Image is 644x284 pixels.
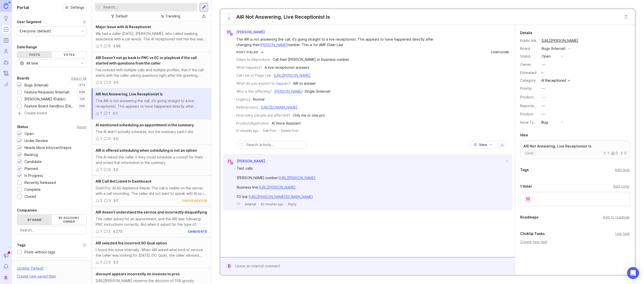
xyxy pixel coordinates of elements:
input: Search... [103,4,195,10]
div: 0 [108,167,111,172]
a: Portal [1,25,10,34]
span: [PERSON_NAME] [236,30,265,34]
div: Reset [77,126,86,128]
div: Status [17,124,28,130]
div: 2 [108,229,110,234]
div: The caller asked for an appointment, and the AIR was following PNC instructions correctly. But wh... [96,216,207,227]
a: AIR Not Answering, Live Receptionist IsThe AIR is not answering the call, it's going straight to ... [92,88,211,119]
div: [PERSON_NAME] (Public) [24,96,66,102]
div: 0 [116,198,118,203]
div: H [226,29,232,35]
a: AIR doesn't understand the service and incorrectly disqualifyingThe caller asked for an appointme... [92,207,211,237]
div: 1 [108,111,110,116]
div: Bugs (Internal) [24,82,49,88]
div: · [242,202,243,206]
a: [URL][PERSON_NAME] [279,176,316,180]
div: Select All [71,77,86,80]
div: AI Receptionist [541,79,566,82]
a: AIR is offered scheduling when scheduling is not an optionThe AI asked the caller if they could s... [92,145,211,176]
h1: Portal [17,4,29,10]
div: Posts without tags [24,249,55,255]
div: Feature Requests (Internal) [24,89,70,95]
div: Bugs (Internal) [542,46,566,51]
div: Reply [288,202,297,206]
div: Business line: [237,185,436,190]
div: · [285,202,286,206]
a: Reporting [1,80,10,89]
div: 0 [116,111,118,116]
div: 2 [100,80,102,85]
div: 270 [116,229,122,234]
div: How many people are affected? [236,113,290,118]
div: The AIR is not answering the call, it's going straight to a live receptionist. This appears to ha... [96,98,207,109]
button: Settings [63,4,86,11]
img: Canny Home [4,3,8,9]
div: Internal [245,202,256,206]
div: - Single (Internal) [274,89,331,94]
a: [PERSON_NAME] [274,89,302,93]
a: Users [1,47,10,56]
div: Normal [253,97,264,102]
a: Roadmaps [1,36,10,45]
label: ProductboardID [520,95,547,99]
div: In Progress [24,173,43,178]
a: AI mentioned scheduling an appointment in the summaryThe AI didn't actually schedule, but the sum... [92,119,211,145]
div: AIR to answer [293,81,316,86]
div: AI Voice Assistant [272,121,301,126]
p: 100 [80,97,85,101]
span: View [479,142,487,147]
div: 1 [100,167,102,172]
div: Product/Application [236,121,269,126]
a: [URL][PERSON_NAME] [259,185,296,189]
div: — [541,111,545,117]
span: 51 minutes ago [236,129,258,133]
a: AIR Call Not Listed In DashboardGold Pro: ALAS Appliance Repair The call is visible on the server... [92,176,211,207]
div: Status [520,54,538,59]
div: 0 [116,136,118,142]
a: Ideas [1,14,10,23]
div: Everyone (default) [20,28,51,34]
a: [URL][PERSON_NAME] [274,73,311,77]
div: Urgency [236,97,250,102]
p: 596 [79,104,85,108]
div: Reference(s) [236,105,258,110]
div: I found this issue internally. When AIR asked what kind of service the caller was looking for [DA... [96,247,207,258]
div: Feature Board Sandbox [DATE] [24,103,75,109]
div: · [260,129,261,133]
div: Add voter [613,184,630,189]
div: Who is this affecting? [236,89,272,94]
label: Reporting Team [520,104,547,108]
div: Add to roadmap [603,214,630,220]
div: Planned [24,166,38,171]
div: A live receptionist answers [265,65,309,70]
div: Date Range [17,44,37,50]
div: — [542,94,546,100]
div: Candidate [24,159,42,164]
span: [PERSON_NAME] [237,159,265,163]
label: Product [520,112,533,116]
div: 2 [100,198,102,203]
div: Needs More Info/verif/repro [24,145,72,150]
div: Open [24,131,34,137]
p: open [525,151,533,155]
button: Announcements [1,251,10,260]
a: Create board [17,111,86,116]
div: 1 [100,229,102,234]
div: 1 [100,43,102,49]
img: member badge [230,32,233,36]
div: Test calls: [237,166,436,171]
div: 0 [116,80,119,85]
p: 938 [79,90,85,94]
div: 98 [116,43,121,49]
span: AIR Call Not Listed In Dashboard [96,179,151,183]
span: AIR doesn't understand the service and incorrectly disqualifying [96,210,207,214]
div: Create new task [520,239,630,245]
a: Autopilot [1,58,10,67]
div: Closed [24,194,36,199]
div: AIR Not Answering, Live Receptionist Is [236,13,330,20]
div: H [524,195,532,203]
div: 1 [100,111,102,116]
a: AIR Doesn't not go back to PNC vs EC or playbook if the call started with questions from the call... [92,52,211,88]
div: — [541,103,545,109]
div: What do you expect to happen? [236,81,291,86]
